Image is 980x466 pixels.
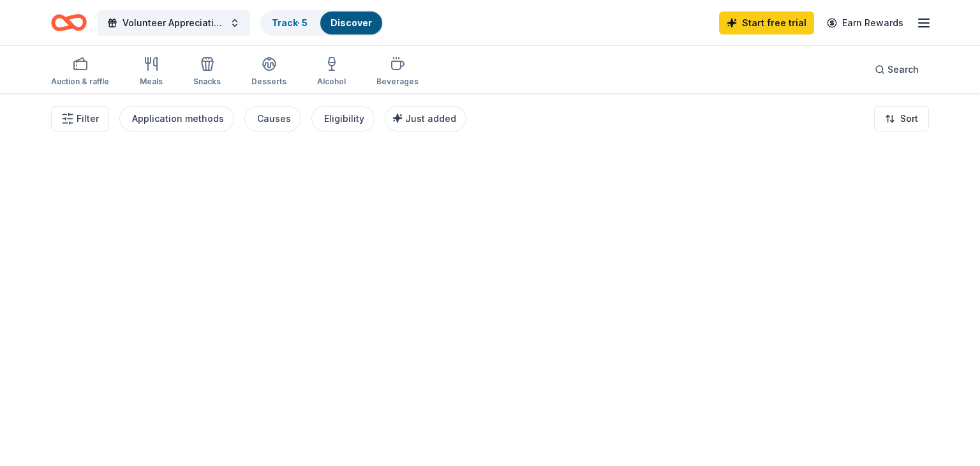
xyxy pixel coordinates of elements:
[324,111,364,126] div: Eligibility
[317,77,346,87] div: Alcohol
[385,106,466,132] button: Just added
[122,15,225,31] span: Volunteer Appreciation- We DONUT Know What We'd Do Without YOU
[260,10,383,36] button: Track· 5Discover
[865,57,929,82] button: Search
[140,51,163,93] button: Meals
[900,111,918,126] span: Sort
[330,17,372,28] a: Discover
[311,106,375,132] button: Eligibility
[272,17,308,28] a: Track· 5
[317,51,346,93] button: Alcohol
[244,106,301,132] button: Causes
[77,111,99,126] span: Filter
[376,77,419,87] div: Beverages
[887,62,919,77] span: Search
[376,51,419,93] button: Beverages
[251,51,286,93] button: Desserts
[874,106,929,132] button: Sort
[819,11,911,34] a: Earn Rewards
[51,51,109,93] button: Auction & raffle
[132,111,224,126] div: Application methods
[257,111,291,126] div: Causes
[51,106,109,132] button: Filter
[405,113,456,124] span: Just added
[119,106,234,132] button: Application methods
[193,51,221,93] button: Snacks
[251,77,286,87] div: Desserts
[51,8,87,38] a: Home
[193,77,221,87] div: Snacks
[97,10,250,36] button: Volunteer Appreciation- We DONUT Know What We'd Do Without YOU
[140,77,163,87] div: Meals
[51,77,109,87] div: Auction & raffle
[719,11,814,34] a: Start free trial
